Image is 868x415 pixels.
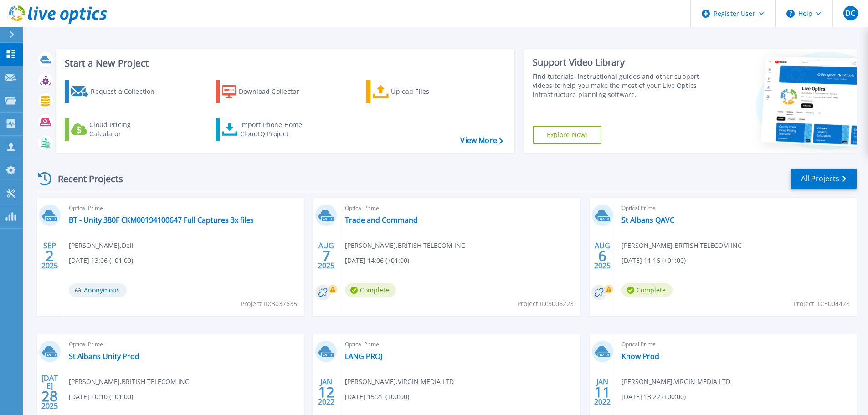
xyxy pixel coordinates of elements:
[621,392,686,402] span: [DATE] 13:22 (+00:00)
[533,56,703,68] div: Support Video Library
[65,80,166,103] a: Request a Collection
[345,215,418,225] a: Trade and Command
[65,58,503,68] h3: Start a New Project
[41,239,58,272] div: SEP 2025
[322,252,330,260] span: 7
[793,299,850,309] span: Project ID: 3004478
[345,241,465,251] span: [PERSON_NAME] , BRITISH TELECOM INC
[345,203,575,213] span: Optical Prime
[460,136,503,145] a: View More
[240,120,311,138] div: Import Phone Home CloudIQ Project
[533,72,703,99] div: Find tutorials, instructional guides and other support videos to help you make the most of your L...
[621,256,686,266] span: [DATE] 11:16 (+01:00)
[621,241,742,251] span: [PERSON_NAME] , BRITISH TELECOM INC
[345,339,575,349] span: Optical Prime
[239,82,312,101] div: Download Collector
[345,352,382,361] a: LANG PROJ
[318,388,334,396] span: 12
[69,352,139,361] a: St Albans Unity Prod
[216,80,317,103] a: Download Collector
[594,239,611,272] div: AUG 2025
[621,377,730,387] span: [PERSON_NAME] , VIRGIN MEDIA LTD
[594,388,611,396] span: 11
[621,215,674,225] a: St Albans QAVC
[345,392,409,402] span: [DATE] 15:21 (+00:00)
[69,283,127,297] span: Anonymous
[35,168,135,190] div: Recent Projects
[89,120,162,138] div: Cloud Pricing Calculator
[621,283,673,297] span: Complete
[41,392,58,400] span: 28
[241,299,297,309] span: Project ID: 3037635
[621,203,851,213] span: Optical Prime
[69,339,298,349] span: Optical Prime
[517,299,574,309] span: Project ID: 3006223
[345,377,454,387] span: [PERSON_NAME] , VIRGIN MEDIA LTD
[69,215,254,225] a: BT - Unity 380F CKM00194100647 Full Captures 3x files
[69,203,298,213] span: Optical Prime
[345,256,409,266] span: [DATE] 14:06 (+01:00)
[598,252,606,260] span: 6
[318,375,335,409] div: JAN 2022
[91,82,164,101] div: Request a Collection
[69,377,189,387] span: [PERSON_NAME] , BRITISH TELECOM INC
[791,169,857,189] a: All Projects
[845,10,855,17] span: DC
[345,283,396,297] span: Complete
[366,80,468,103] a: Upload Files
[594,375,611,409] div: JAN 2022
[69,241,134,251] span: [PERSON_NAME] , Dell
[69,392,133,402] span: [DATE] 10:10 (+01:00)
[65,118,166,141] a: Cloud Pricing Calculator
[621,352,659,361] a: Know Prod
[46,252,54,260] span: 2
[318,239,335,272] div: AUG 2025
[621,339,851,349] span: Optical Prime
[69,256,133,266] span: [DATE] 13:06 (+01:00)
[533,126,602,144] a: Explore Now!
[41,375,58,409] div: [DATE] 2025
[391,82,464,101] div: Upload Files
